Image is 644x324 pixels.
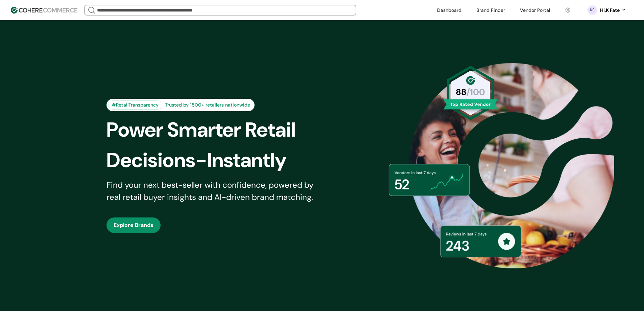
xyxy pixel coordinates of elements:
div: Hi, K Fate [600,7,620,14]
div: Decisions-Instantly [106,145,334,176]
svg: 0 percent [587,5,597,15]
button: Hi,K Fate [600,7,626,14]
div: Trusted by 1500+ retailers nationwide [162,101,253,109]
div: Find your next best-seller with confidence, powered by real retail buyer insights and AI-driven b... [106,179,322,203]
button: Explore Brands [106,217,161,233]
div: Power Smarter Retail [106,115,334,145]
img: Cohere Logo [11,7,77,14]
div: #RetailTransparency [108,100,162,110]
